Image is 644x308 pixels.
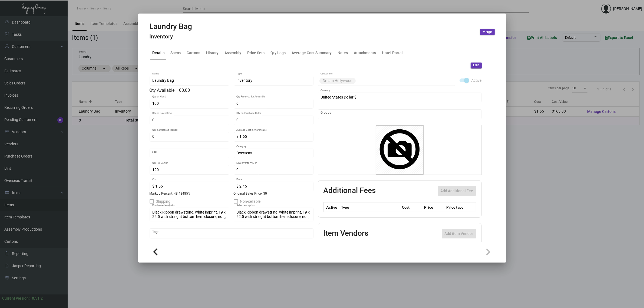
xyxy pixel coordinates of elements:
[473,63,479,68] span: Edit
[442,229,476,238] button: Add item Vendor
[171,50,181,55] div: Specs
[471,77,482,84] span: Active
[483,30,492,34] span: Merge
[357,78,452,83] input: Add new..
[206,50,219,55] div: History
[338,50,348,55] div: Notes
[247,50,265,55] div: Price Sets
[445,202,469,212] th: Price type
[150,87,313,94] div: Qty Available: 100.00
[187,50,200,55] div: Cartons
[438,186,476,196] button: Add Additional Fee
[271,50,286,55] div: Qty Logs
[445,231,473,236] span: Add item Vendor
[150,33,192,40] h4: Inventory
[156,198,171,205] span: Shipping
[153,50,165,55] div: Details
[471,63,482,68] button: Edit
[401,202,423,212] th: Cost
[292,50,332,55] div: Average Cost Summary
[423,202,445,212] th: Price
[382,50,403,55] div: Hotel Portal
[225,50,242,55] div: Assembly
[32,296,43,301] div: 0.51.2
[441,189,473,193] span: Add Additional Fee
[340,202,401,212] th: Type
[323,186,376,196] h2: Additional Fees
[354,50,376,55] div: Attachments
[480,29,495,35] button: Merge
[150,22,192,31] h2: Laundry Bag
[2,296,30,301] div: Current version:
[240,198,261,205] span: Non-sellable
[319,78,356,84] mat-chip: Dream Hollywood
[323,202,340,212] th: Active
[321,112,479,116] input: Add new..
[323,229,369,238] h2: Item Vendors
